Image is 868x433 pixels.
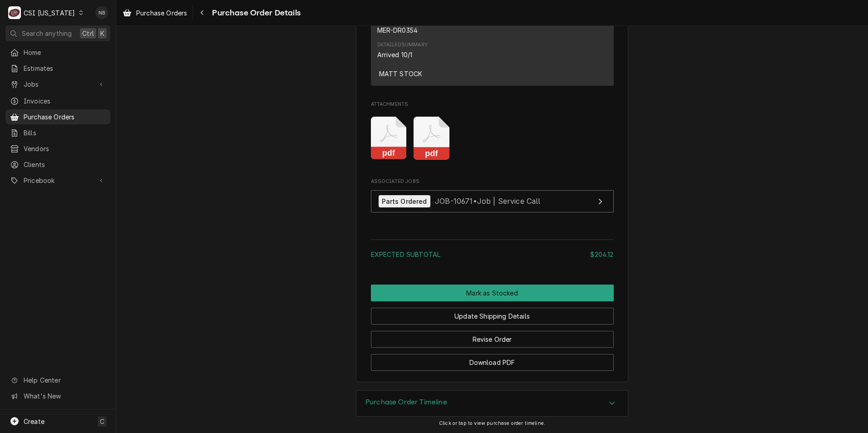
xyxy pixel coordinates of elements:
[22,29,72,38] span: Search anything
[24,64,106,73] span: Estimates
[136,8,187,18] span: Purchase Orders
[8,6,21,19] div: C
[5,389,110,403] a: Go to What's New
[5,173,110,188] a: Go to Pricebook
[24,160,106,169] span: Clients
[5,93,110,108] a: Invoices
[371,101,614,167] div: Attachments
[377,41,428,49] div: Detailed Summary
[5,141,110,156] a: Vendors
[435,197,541,206] span: JOB-10671 • Job | Service Call
[100,29,104,38] span: K
[371,178,614,217] div: Associated Jobs
[371,117,407,160] button: pdf
[95,6,108,19] div: Nick Badolato's Avatar
[95,6,108,19] div: NB
[5,157,110,172] a: Clients
[371,285,614,371] div: Button Group
[371,101,614,108] span: Attachments
[24,418,44,425] span: Create
[371,285,614,301] div: Button Group Row
[414,117,449,160] button: pdf
[371,190,614,212] a: View Job
[24,48,106,57] span: Home
[371,285,614,301] button: Mark as Stocked
[379,195,430,207] div: Parts Ordered
[24,176,92,185] span: Pricebook
[24,79,92,89] span: Jobs
[100,417,104,426] span: C
[119,5,191,20] a: Purchase Orders
[24,8,75,18] div: CSI [US_STATE]
[371,354,614,371] button: Download PDF
[590,250,613,259] div: $204.12
[24,391,105,401] span: What's New
[371,236,614,266] div: Amount Summary
[371,325,614,348] div: Button Group Row
[82,29,94,38] span: Ctrl
[371,331,614,348] button: Revise Order
[5,25,110,41] button: Search anythingCtrlK
[24,144,106,153] span: Vendors
[356,391,628,416] button: Accordion Details Expand Trigger
[5,61,110,76] a: Estimates
[377,50,423,79] div: Arrived 10/1 MATT STOCK
[5,77,110,92] a: Go to Jobs
[439,420,545,426] span: Click or tap to view purchase order timeline.
[24,96,106,106] span: Invoices
[356,390,628,417] div: Purchase Order Timeline
[24,375,105,385] span: Help Center
[5,373,110,388] a: Go to Help Center
[371,348,614,371] div: Button Group Row
[371,109,614,167] span: Attachments
[371,251,441,258] span: Expected Subtotal
[371,301,614,325] div: Button Group Row
[209,7,301,19] span: Purchase Order Details
[8,6,21,19] div: CSI Kentucky's Avatar
[195,5,209,20] button: Navigate back
[356,391,628,416] div: Accordion Header
[365,398,447,407] h3: Purchase Order Timeline
[371,250,614,259] div: Subtotal
[377,25,418,35] div: MER-DR0354
[24,128,106,138] span: Bills
[5,109,110,124] a: Purchase Orders
[371,178,614,185] span: Associated Jobs
[5,45,110,60] a: Home
[24,112,106,122] span: Purchase Orders
[5,125,110,140] a: Bills
[371,308,614,325] button: Update Shipping Details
